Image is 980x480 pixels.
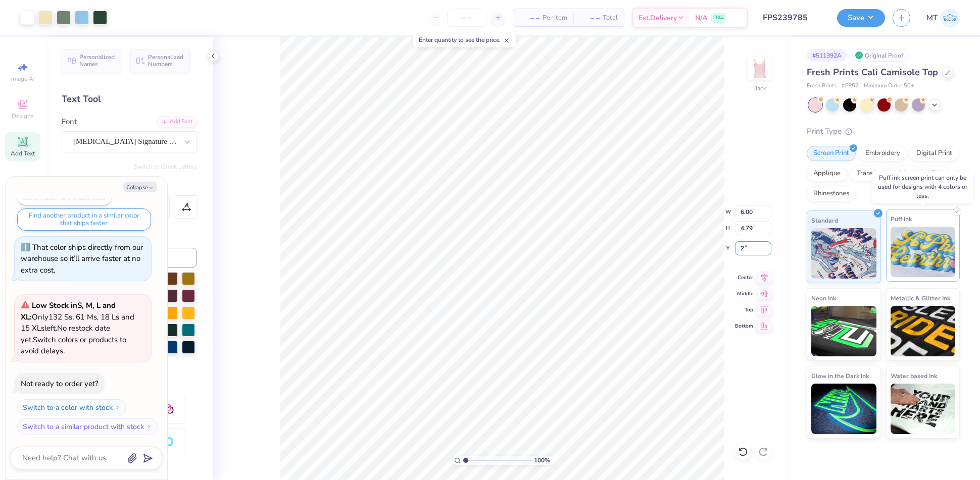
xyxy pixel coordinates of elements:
[603,13,618,23] span: Total
[894,166,922,181] div: Vinyl
[12,112,34,120] span: Designs
[695,13,707,23] span: N/A
[713,14,724,21] span: FREE
[21,323,110,345] span: No restock date yet.
[891,293,950,303] span: Metallic & Glitter Ink
[807,166,847,181] div: Applique
[859,146,907,161] div: Embroidery
[750,59,770,79] img: Back
[811,306,876,356] img: Neon Ink
[807,186,856,201] div: Rhinestones
[926,8,960,28] a: MT
[17,208,151,231] button: Find another product in a similar color that ships faster
[940,8,960,28] img: Michelle Tapire
[21,300,134,356] span: Only 132 Ss, 61 Ms, 18 Ls and 15 XLs left. Switch colors or products to avoid delays.
[17,418,158,435] button: Switch to a similar product with stock
[891,227,956,277] img: Puff Ink
[123,182,157,192] button: Collapse
[21,379,99,389] div: Not ready to order yet?
[864,82,914,90] span: Minimum Order: 50 +
[852,49,909,62] div: Original Proof
[925,166,949,181] div: Foil
[543,13,567,23] span: Per Item
[11,149,35,157] span: Add Text
[926,12,938,24] span: MT
[807,82,837,90] span: Fresh Prints
[891,214,912,224] span: Puff Ink
[910,146,959,161] div: Digital Print
[735,274,753,281] span: Center
[413,33,516,47] div: Enter quantity to see the price.
[755,8,829,28] input: Untitled Design
[11,75,35,83] span: Image AI
[753,84,766,93] div: Back
[811,384,876,434] img: Glow in the Dark Ink
[62,116,77,128] label: Font
[146,423,152,430] img: Switch to a similar product with stock
[811,228,876,279] img: Standard
[579,13,600,23] span: – –
[17,399,126,415] button: Switch to a color with stock
[519,13,540,23] span: – –
[811,215,838,226] span: Standard
[807,146,856,161] div: Screen Print
[807,66,938,78] span: Fresh Prints Cali Camisole Top
[21,242,143,275] div: That color ships directly from our warehouse so it’ll arrive faster at no extra cost.
[62,92,197,106] div: Text Tool
[807,126,960,137] div: Print Type
[115,404,121,410] img: Switch to a color with stock
[134,163,197,171] button: Switch to Greek Letters
[811,293,836,303] span: Neon Ink
[891,370,937,381] span: Water based Ink
[735,290,753,297] span: Middle
[735,306,753,313] span: Top
[872,171,973,203] div: Puff ink screen print can only be used for designs with 4 colors or less.
[17,191,112,205] button: Switch back to the last color
[850,166,891,181] div: Transfers
[735,323,753,330] span: Bottom
[79,54,115,68] span: Personalized Names
[891,384,956,434] img: Water based Ink
[842,82,859,90] span: # FP52
[148,54,184,68] span: Personalized Numbers
[639,13,677,23] span: Est. Delivery
[21,300,116,322] strong: Low Stock in S, M, L and XL :
[447,9,486,27] input: – –
[157,116,197,128] div: Add Font
[891,306,956,356] img: Metallic & Glitter Ink
[534,456,550,465] span: 100 %
[811,370,869,381] span: Glow in the Dark Ink
[837,9,885,27] button: Save
[807,49,847,62] div: # 511392A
